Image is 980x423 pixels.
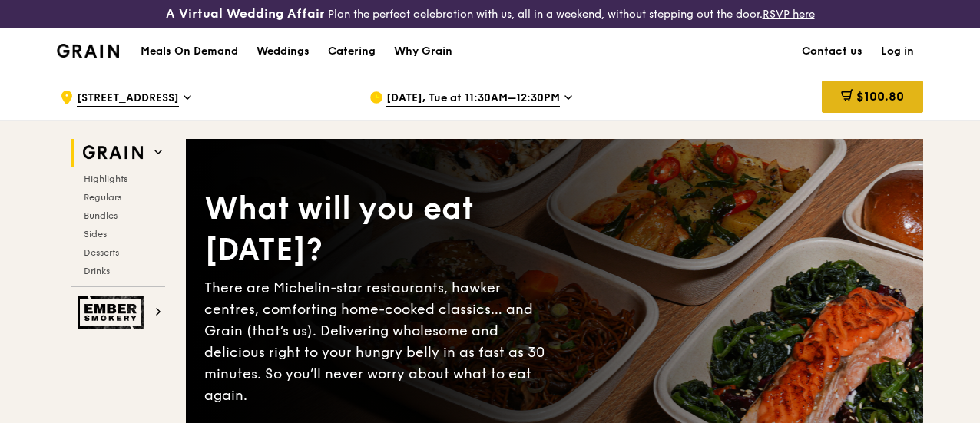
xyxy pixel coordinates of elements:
[319,28,385,74] a: Catering
[84,247,119,258] span: Desserts
[386,91,560,107] span: [DATE], Tue at 11:30AM–12:30PM
[856,89,904,104] span: $100.80
[793,28,872,74] a: Contact us
[763,8,815,21] a: RSVP here
[84,266,110,276] span: Drinks
[57,44,119,58] img: Grain
[78,139,148,167] img: Grain web logo
[57,27,119,73] a: GrainGrain
[84,229,107,240] span: Sides
[84,192,121,203] span: Regulars
[166,6,325,21] h3: A Virtual Wedding Affair
[84,210,118,221] span: Bundles
[141,44,238,59] h1: Meals On Demand
[78,296,148,329] img: Ember Smokery web logo
[204,188,555,271] div: What will you eat [DATE]?
[394,28,452,74] div: Why Grain
[77,91,179,107] span: [STREET_ADDRESS]
[385,28,462,74] a: Why Grain
[164,6,817,21] div: Plan the perfect celebration with us, all in a weekend, without stepping out the door.
[872,28,923,74] a: Log in
[328,28,376,74] div: Catering
[84,173,127,184] span: Highlights
[257,28,310,74] div: Weddings
[247,28,319,74] a: Weddings
[204,277,555,406] div: There are Michelin-star restaurants, hawker centres, comforting home-cooked classics… and Grain (...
